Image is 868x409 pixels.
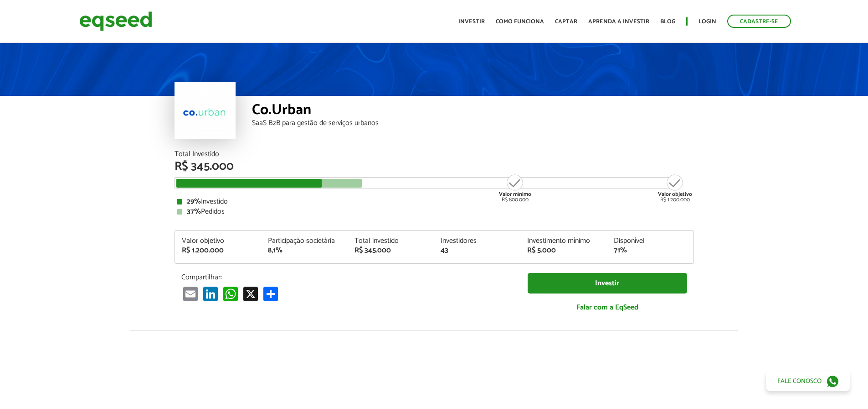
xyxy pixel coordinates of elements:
a: Captar [555,19,577,25]
div: R$ 345.000 [354,247,427,254]
a: Investir [528,273,687,294]
div: Co.Urban [252,103,694,120]
img: EqSeed [79,9,152,33]
p: Compartilhar: [181,273,514,282]
div: 8,1% [268,247,341,254]
div: Investido [177,198,692,205]
a: Fale conosco [766,372,850,391]
a: Email [181,286,200,301]
div: R$ 800.000 [498,173,532,203]
div: Total investido [354,237,427,245]
div: Participação societária [268,237,341,245]
div: Pedidos [177,208,692,215]
div: Investimento mínimo [527,237,600,245]
a: WhatsApp [221,286,240,301]
div: SaaS B2B para gestão de serviços urbanos [252,120,694,127]
div: Total Investido [175,151,694,158]
a: LinkedIn [201,286,220,301]
div: R$ 1.200.000 [182,247,255,254]
div: R$ 5.000 [527,247,600,254]
div: Disponível [614,237,687,245]
a: Investir [458,19,485,25]
a: Cadastre-se [727,15,791,28]
div: 71% [614,247,687,254]
a: Aprenda a investir [588,19,649,25]
strong: Valor mínimo [499,190,531,199]
a: Falar com a EqSeed [528,298,687,317]
a: X [241,286,260,301]
div: R$ 1.200.000 [658,173,692,203]
div: 43 [441,247,514,254]
a: Compartilhar [262,286,280,301]
strong: 37% [187,205,201,218]
a: Blog [660,19,675,25]
div: Valor objetivo [182,237,255,245]
div: Investidores [441,237,514,245]
strong: 29% [187,195,201,208]
a: Login [699,19,716,25]
a: Como funciona [496,19,544,25]
div: R$ 345.000 [175,161,694,173]
strong: Valor objetivo [658,190,692,199]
